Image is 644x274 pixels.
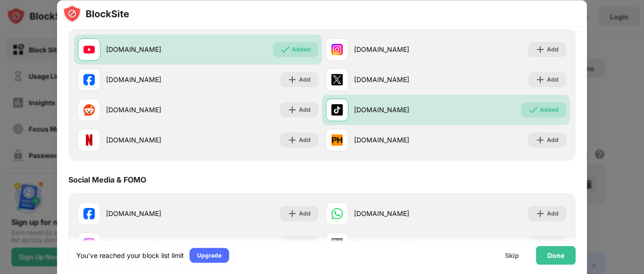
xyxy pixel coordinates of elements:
[354,135,446,145] div: [DOMAIN_NAME]
[354,75,446,85] div: [DOMAIN_NAME]
[106,105,198,115] div: [DOMAIN_NAME]
[106,135,198,145] div: [DOMAIN_NAME]
[299,209,311,218] div: Add
[354,105,446,115] div: [DOMAIN_NAME]
[292,45,311,54] div: Added
[106,75,198,85] div: [DOMAIN_NAME]
[197,250,222,260] div: Upgrade
[68,175,146,184] div: Social Media & FOMO
[63,4,129,23] img: logo-blocksite.svg
[331,74,343,85] img: favicons
[76,250,184,260] div: You’ve reached your block list limit
[299,105,311,115] div: Add
[547,135,559,145] div: Add
[547,251,564,259] div: Done
[83,74,95,85] img: favicons
[331,134,343,146] img: favicons
[83,104,95,116] img: favicons
[547,209,559,218] div: Add
[354,45,446,55] div: [DOMAIN_NAME]
[83,134,95,146] img: favicons
[299,135,311,145] div: Add
[505,251,519,259] div: Skip
[354,209,446,219] div: [DOMAIN_NAME]
[331,44,343,55] img: favicons
[331,104,343,116] img: favicons
[83,44,95,55] img: favicons
[540,105,559,115] div: Added
[106,45,198,55] div: [DOMAIN_NAME]
[547,45,559,54] div: Add
[299,75,311,84] div: Add
[331,208,343,219] img: favicons
[106,209,198,219] div: [DOMAIN_NAME]
[83,208,95,219] img: favicons
[547,75,559,84] div: Add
